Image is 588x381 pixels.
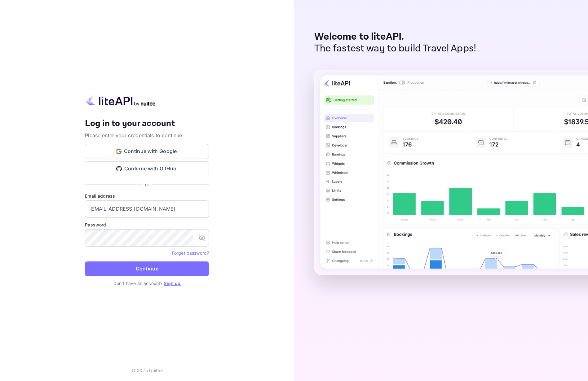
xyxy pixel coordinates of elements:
[85,144,209,159] button: Continue with Google
[85,200,209,218] input: Enter your email address
[172,250,209,256] a: Forget password?
[85,221,209,228] label: Password
[85,261,209,276] button: Continue
[85,118,209,129] h4: Log in to your account
[314,31,476,43] p: Welcome to liteAPI.
[85,161,209,176] button: Continue with GitHub
[85,94,156,107] img: liteapi
[85,193,209,199] label: Email address
[145,181,149,188] p: or
[172,250,209,256] a: Forget password?
[164,281,180,286] a: Sign up
[131,367,163,374] p: © 2025 Nuitee
[85,132,209,139] p: Please enter your credentials to continue
[314,43,476,55] p: The fastest way to build Travel Apps!
[85,280,209,287] p: Don't have an account?
[196,232,208,244] button: toggle password visibility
